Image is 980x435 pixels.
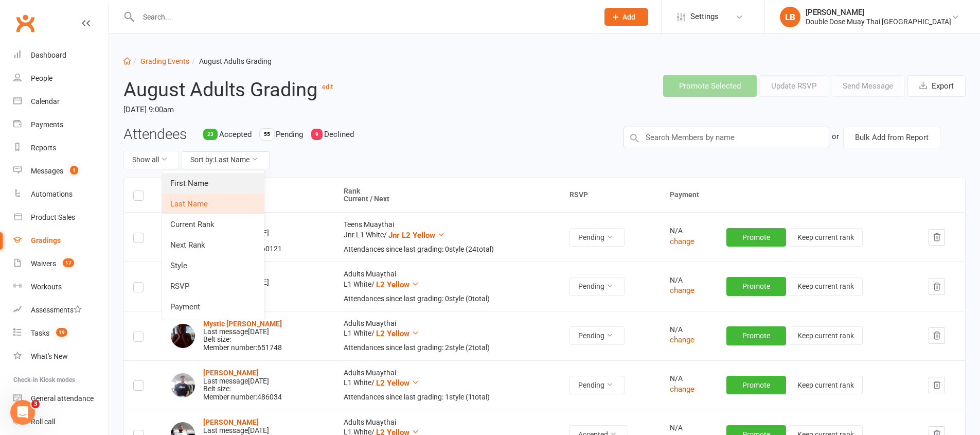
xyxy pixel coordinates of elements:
div: N/A [670,276,708,284]
a: General attendance kiosk mode [13,387,109,410]
div: Assessments [31,306,82,314]
button: change [670,284,694,297]
button: Sort by:Last Name [182,151,270,169]
div: or [832,127,839,146]
a: Messages 1 [13,160,109,183]
th: Rank Current / Next [334,178,560,213]
button: Add [604,8,648,26]
div: Tasks [31,329,49,337]
button: Keep current rank [789,277,863,296]
div: LB [780,7,800,27]
div: Calendar [31,97,60,106]
a: Roll call [13,410,109,433]
a: Waivers 17 [13,252,109,275]
button: Jnr L2 Yellow [388,229,445,241]
div: People [31,74,52,82]
button: change [670,235,694,248]
div: Payments [31,120,63,129]
div: 23 [203,129,218,140]
div: Product Sales [31,213,75,221]
span: L2 Yellow [376,329,409,338]
div: Last message [DATE] [203,328,282,336]
div: What's New [31,352,68,360]
button: Pending [569,277,625,296]
img: Mystic August-Povey [171,324,195,348]
button: Pending [569,326,625,345]
a: RSVP [162,276,264,297]
div: Double Dose Muay Thai [GEOGRAPHIC_DATA] [806,17,951,26]
div: N/A [670,227,708,235]
a: Reports [13,136,109,160]
time: [DATE] 9:00am [123,101,466,118]
strong: Mystic [PERSON_NAME] [203,320,282,328]
a: Clubworx [12,10,38,36]
button: Keep current rank [789,228,863,247]
button: L2 Yellow [376,377,419,389]
button: Promote [726,376,786,394]
a: Grading Events [140,57,189,65]
iframe: Intercom live chat [10,400,35,425]
button: Promote [726,228,786,247]
div: Attendances since last grading: 2 style ( 2 total) [344,344,551,352]
button: Promote [726,326,786,345]
th: Payment [661,178,965,213]
div: Belt size: Member number: 486034 [203,369,282,401]
button: Pending [569,228,625,247]
a: First Name [162,173,264,194]
span: 1 [70,166,78,175]
a: Payments [13,113,109,136]
a: Last Name [162,194,264,214]
div: Waivers [31,259,56,268]
div: 9 [311,129,323,140]
span: Jnr L2 Yellow [388,231,435,240]
div: Belt size: Member number: 651748 [203,320,282,352]
span: Declined [324,130,354,139]
button: change [670,383,694,395]
a: Gradings [13,229,109,252]
th: RSVP [560,178,661,213]
a: Automations [13,183,109,206]
a: [PERSON_NAME] [203,418,259,426]
button: Keep current rank [789,326,863,345]
div: General attendance [31,394,94,403]
a: What's New [13,345,109,368]
a: Calendar [13,90,109,113]
a: Dashboard [13,44,109,67]
button: Bulk Add from Report [843,127,940,148]
img: Judah August-Povey [171,373,195,397]
input: Search Members by name [623,127,829,148]
a: Current Rank [162,214,264,235]
button: Show all [123,151,179,169]
div: N/A [670,375,708,382]
h2: August Adults Grading [123,75,466,100]
button: L2 Yellow [376,279,419,291]
span: 19 [56,328,67,337]
button: Keep current rank [789,376,863,394]
a: Next Rank [162,235,264,255]
a: [PERSON_NAME] [203,369,259,377]
span: L2 Yellow [376,378,409,388]
div: [PERSON_NAME] [806,8,951,17]
a: People [13,67,109,90]
div: Automations [31,190,73,198]
div: N/A [670,326,708,334]
td: Adults Muaythai L1 White / [334,262,560,311]
div: Last message [DATE] [203,377,282,385]
a: Assessments [13,299,109,322]
a: Tasks 19 [13,322,109,345]
button: L2 Yellow [376,327,419,340]
button: Pending [569,376,625,394]
div: Roll call [31,417,55,426]
div: Last message [DATE] [203,427,282,434]
a: Style [162,255,264,276]
div: Reports [31,144,56,152]
span: Add [622,13,635,21]
button: change [670,334,694,346]
div: Messages [31,167,63,175]
div: Attendances since last grading: 0 style ( 0 total) [344,295,551,303]
div: Attendances since last grading: 1 style ( 1 total) [344,393,551,401]
button: Promote [726,277,786,295]
div: Workouts [31,283,62,291]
